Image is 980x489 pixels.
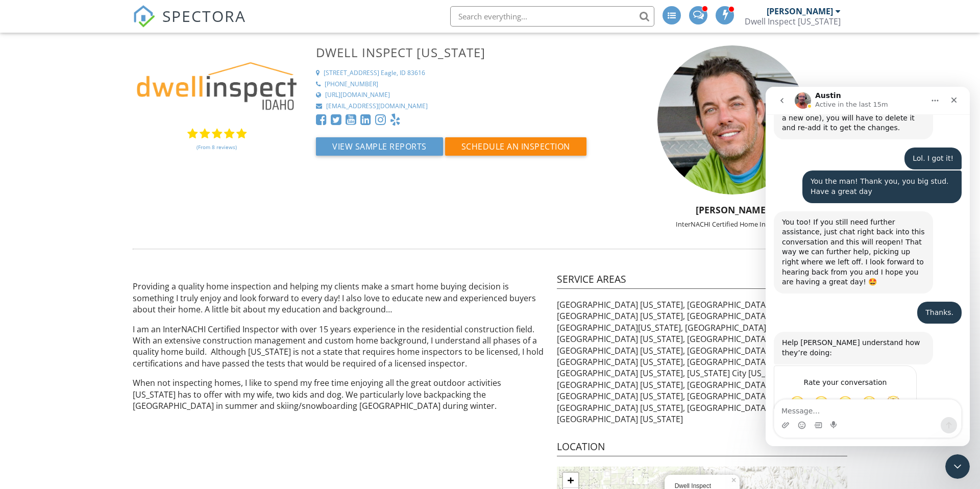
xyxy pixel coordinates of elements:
[133,14,246,35] a: SPECTORA
[766,87,970,446] iframe: Intercom live chat
[133,5,155,28] img: The Best Home Inspection Software - Spectora
[445,137,586,156] button: Schedule an Inspection
[563,473,578,488] a: Zoom in
[316,45,605,59] h3: Dwell Inspect [US_STATE]
[316,91,605,100] a: [URL][DOMAIN_NAME]
[325,91,390,100] div: [URL][DOMAIN_NAME]
[657,45,806,194] img: kevin_circle.png
[611,205,853,215] h5: [PERSON_NAME]
[381,69,425,78] div: Eagle, ID 83616
[324,69,379,78] div: [STREET_ADDRESS]
[557,273,847,289] h4: Service Areas
[162,5,246,27] span: SPECTORA
[557,440,847,456] h4: Location
[133,324,545,370] p: I am an InterNACHI Certified Inspector with over 15 years experience in the residential construct...
[133,281,545,315] p: Providing a quality home inspection and helping my clients make a smart home buying decision is s...
[316,80,605,89] a: [PHONE_NUMBER]
[197,138,237,156] a: (From 8 reviews)
[133,45,301,123] img: new_dwell_inspect_logo_grey.png
[611,220,853,228] div: InterNACHI Certified Home Inspector
[133,377,545,411] p: When not inspecting homes, I like to spend my free time enjoying all the great outdoor activities...
[326,102,428,111] div: [EMAIL_ADDRESS][DOMAIN_NAME]
[745,16,841,27] div: Dwell Inspect Idaho
[316,69,605,78] a: [STREET_ADDRESS] Eagle, ID 83616
[316,102,605,111] a: [EMAIL_ADDRESS][DOMAIN_NAME]
[767,6,833,16] div: [PERSON_NAME]
[450,6,654,27] input: Search everything...
[445,144,586,155] a: Schedule an Inspection
[325,80,378,89] div: [PHONE_NUMBER]
[316,144,445,155] a: View Sample Reports
[316,137,443,156] button: View Sample Reports
[557,299,847,425] p: [GEOGRAPHIC_DATA] [US_STATE], [GEOGRAPHIC_DATA][US_STATE], [GEOGRAPHIC_DATA] [US_STATE], [GEOGRAP...
[945,454,970,479] iframe: Intercom live chat
[730,475,740,482] a: ×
